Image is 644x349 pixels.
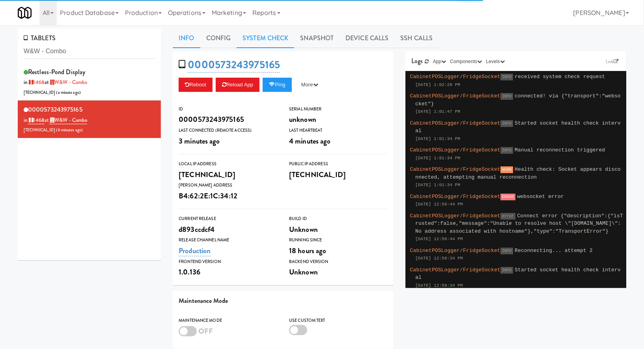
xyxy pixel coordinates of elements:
span: CabinetPOSLogger/FridgeSocket [410,93,500,99]
span: websocket error [517,194,564,200]
div: [PERSON_NAME] Address [179,181,277,189]
span: in [24,116,45,124]
span: Started socket health check interval [415,267,621,281]
span: received system check request [515,74,605,80]
span: [DATE] 1:01:34 PM [415,136,460,141]
div: Backend Version [289,258,388,266]
a: Link [604,58,620,65]
div: Use Custom Text [289,317,388,325]
div: Last Connected (Remote Access) [179,127,277,134]
span: Maintenance Mode [179,296,228,305]
span: [DATE] 1:01:34 PM [415,156,460,161]
div: Last Heartbeat [289,127,388,134]
div: Current Release [179,215,277,223]
span: Started socket health check interval [415,120,621,134]
span: INFO [500,248,513,254]
a: SSH Calls [394,28,439,48]
span: [DATE] 1:01:47 PM [415,109,460,114]
span: Reconnecting... attempt 2 [515,248,593,254]
button: Reboot [179,78,213,92]
div: Serial Number [289,105,388,113]
div: [TECHNICAL_ID] [289,168,388,181]
button: Reload App [216,78,259,92]
span: CabinetPOSLogger/FridgeSocket [410,248,500,254]
span: a minute ago [58,90,79,95]
span: CabinetPOSLogger/FridgeSocket [410,147,500,153]
li: 0000573243975165in 1468at W&W - Combo[TECHNICAL_ID] (6 minutes ago) [18,101,161,138]
span: in [24,78,45,86]
span: 0000573243975165 [28,105,82,114]
span: INFO [500,93,513,100]
li: restless-pond Displayin 1468at W&W - Combo[TECHNICAL_ID] (a minute ago) [18,63,161,101]
button: More [295,78,325,92]
div: unknown [289,113,388,126]
span: CabinetPOSLogger/FridgeSocket [410,74,500,80]
span: Connect error {"description":{"isTrusted":false,"message":"Unable to resolve host \"[DOMAIN_NAME]... [415,213,623,234]
a: System Check [237,28,294,48]
button: Ping [263,78,292,92]
span: INFO [500,120,513,127]
input: Search tablets [24,44,155,59]
div: 1.0.136 [179,265,277,279]
a: W&W - Combo [49,116,87,124]
a: Config [200,28,237,48]
div: d893ccdcf4 [179,223,277,236]
span: Manual reconnection triggered [515,147,605,153]
span: 6 minutes ago [58,127,81,133]
span: OFF [198,326,213,336]
span: ERROR [500,194,516,200]
div: Local IP Address [179,160,277,168]
span: CabinetPOSLogger/FridgeSocket [410,267,500,273]
a: 0000573243975165 [188,57,280,73]
span: error [500,213,516,220]
div: Unknown [289,223,388,236]
span: at [45,78,88,86]
span: [TECHNICAL_ID] ( ) [24,90,81,95]
div: Frontend Version [179,258,277,266]
span: [DATE] 12:59:34 PM [415,283,463,288]
div: Build Id [289,215,388,223]
button: App [431,58,448,65]
a: Info [173,28,200,48]
span: [DATE] 1:02:20 PM [415,82,460,87]
span: CabinetPOSLogger/FridgeSocket [410,120,500,126]
div: Public IP Address [289,160,388,168]
span: Logs [411,56,423,65]
a: Production [179,245,211,256]
span: INFO [500,74,513,80]
div: 0000573243975165 [179,113,277,126]
span: restless-pond Display [28,67,85,77]
span: CabinetPOSLogger/FridgeSocket [410,194,500,200]
span: 3 minutes ago [179,136,220,146]
span: CabinetPOSLogger/FridgeSocket [410,213,500,219]
a: 1468 [28,116,45,124]
span: INFO [500,147,513,154]
button: Levels [484,58,507,65]
div: Maintenance Mode [179,317,277,325]
div: Release Channel Name [179,236,277,244]
span: at [45,116,88,124]
span: [DATE] 12:59:34 PM [415,256,463,261]
button: Components [448,58,484,65]
a: Device Calls [340,28,394,48]
span: TABLETS [24,34,56,43]
span: connected! via {"transport":"websocket"} [415,93,621,107]
span: INFO [500,267,513,274]
a: Snapshot [294,28,340,48]
div: ID [179,105,277,113]
span: WARN [500,166,513,173]
div: B4:62:2E:1C:34:12 [179,189,277,203]
span: 18 hours ago [289,245,326,256]
a: W&W - Combo [49,78,87,86]
div: Running Since [289,236,388,244]
span: 4 minutes ago [289,136,330,146]
img: Micromart [18,6,32,20]
span: [DATE] 12:59:44 PM [415,202,463,207]
span: [DATE] 1:01:34 PM [415,183,460,187]
span: CabinetPOSLogger/FridgeSocket [410,166,500,172]
span: [DATE] 12:59:44 PM [415,237,463,241]
span: [TECHNICAL_ID] ( ) [24,127,83,133]
a: 1468 [28,78,45,86]
div: [TECHNICAL_ID] [179,168,277,181]
span: Health check: Socket appears disconnected, attempting manual reconnection [415,166,621,180]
